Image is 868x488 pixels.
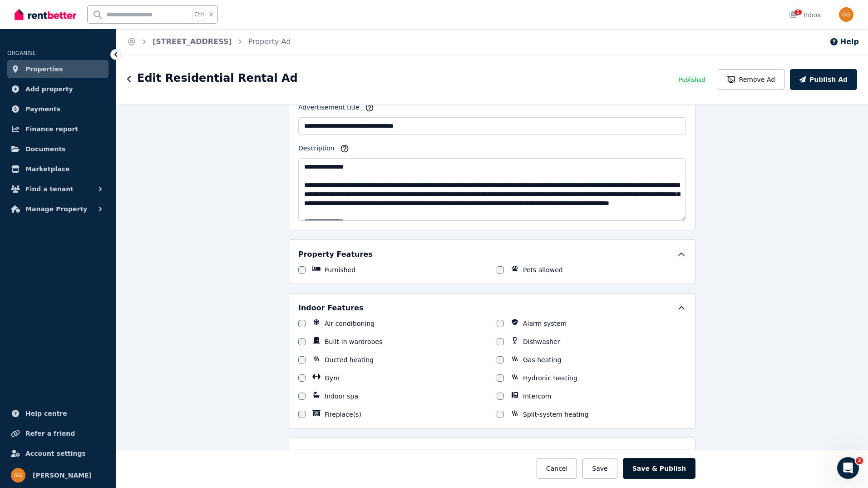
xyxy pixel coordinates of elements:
span: Published [679,76,705,84]
iframe: Intercom live chat [837,457,859,479]
label: Gas heating [523,355,561,364]
label: Split-system heating [523,410,588,419]
label: Intercom [523,392,551,401]
span: k [210,11,213,18]
label: Hydronic heating [523,373,577,383]
label: Gym [325,373,340,383]
a: Help centre [7,404,108,423]
label: Dishwasher [523,337,560,346]
label: Fireplace(s) [325,410,361,419]
a: Property Ad [248,37,291,46]
h5: Outdoor Features [298,447,370,458]
a: Payments [7,100,108,118]
a: Documents [7,140,108,158]
a: [STREET_ADDRESS] [153,37,232,46]
span: Ctrl [192,9,206,20]
label: Alarm system [523,319,567,328]
span: 1 [794,10,802,15]
span: Finance report [25,124,78,134]
button: Save & Publish [623,458,695,479]
h1: Edit Residential Rental Ad [137,71,298,85]
span: Payments [25,104,60,115]
button: Cancel [537,458,577,479]
span: Properties [25,64,63,75]
a: Refer a friend [7,424,108,443]
span: Account settings [25,448,86,459]
a: Account settings [7,444,108,463]
label: Indoor spa [325,392,358,401]
button: Help [829,36,859,47]
span: Documents [25,144,66,154]
label: Air conditioning [325,319,375,328]
button: Find a tenant [7,180,108,198]
div: Inbox [789,10,821,20]
label: Built-in wardrobes [325,337,382,346]
h5: Property Features [298,249,373,260]
label: Ducted heating [325,355,374,364]
button: Remove Ad [718,69,784,90]
span: ORGANISE [7,50,36,56]
button: Publish Ad [790,69,857,90]
label: Description [298,144,335,156]
a: Finance report [7,120,108,138]
label: Furnished [325,265,355,274]
img: RentBetter [15,8,76,21]
span: Find a tenant [25,184,74,194]
a: Properties [7,60,108,78]
span: 2 [856,457,863,464]
span: Marketplace [25,164,69,174]
img: George Germanos [11,468,25,483]
span: [PERSON_NAME] [33,470,92,481]
label: Pets allowed [523,265,563,274]
a: Marketplace [7,160,108,178]
button: Manage Property [7,200,108,218]
span: Refer a friend [25,428,75,439]
span: Manage Property [25,204,87,214]
button: Save [582,458,617,479]
span: Help centre [25,408,67,419]
a: Add property [7,80,108,98]
nav: Breadcrumb [116,29,301,55]
span: Add property [25,84,73,95]
label: Advertisement title [298,103,360,115]
h5: Indoor Features [298,303,363,314]
img: George Germanos [839,7,853,22]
